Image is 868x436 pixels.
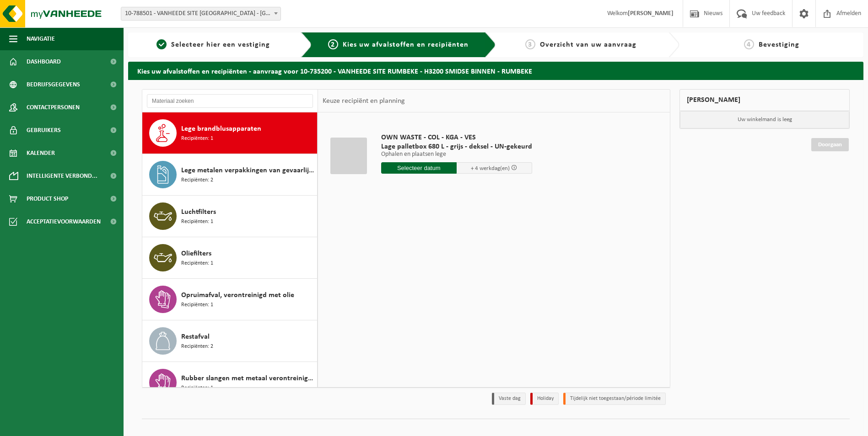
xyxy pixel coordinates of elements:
span: 10-788501 - VANHEEDE SITE RUMBEKE - RUMBEKE [121,7,280,20]
span: Lege brandblusapparaten [181,123,261,134]
span: Navigatie [27,27,55,50]
button: Luchtfilters Recipiënten: 1 [142,196,318,237]
a: 1Selecteer hier een vestiging [133,39,294,50]
button: Lege metalen verpakkingen van gevaarlijke stoffen Recipiënten: 2 [142,154,318,196]
span: + 4 werkdag(en) [471,165,510,171]
span: OWN WASTE - COL - KGA - VES [381,133,532,142]
span: Rubber slangen met metaal verontreinigd met olie [181,373,315,384]
button: Opruimafval, verontreinigd met olie Recipiënten: 1 [142,279,318,320]
button: Lege brandblusapparaten Recipiënten: 1 [142,112,318,154]
p: Ophalen en plaatsen lege [381,151,532,158]
li: Vaste dag [492,393,526,405]
span: Recipiënten: 1 [181,384,213,393]
span: Luchtfilters [181,207,216,218]
span: Recipiënten: 1 [181,134,213,143]
input: Selecteer datum [381,162,457,174]
span: 4 [744,39,754,49]
span: Intelligente verbond... [27,165,97,187]
span: Recipiënten: 1 [181,259,213,268]
span: Selecteer hier een vestiging [171,41,270,48]
button: Oliefilters Recipiënten: 1 [142,237,318,279]
span: Overzicht van uw aanvraag [540,41,636,48]
p: Uw winkelmand is leeg [680,111,849,128]
span: Gebruikers [27,119,61,142]
a: Doorgaan [811,138,849,151]
span: Restafval [181,331,210,342]
span: 2 [328,39,338,49]
input: Materiaal zoeken [147,94,313,108]
li: Tijdelijk niet toegestaan/période limitée [563,393,666,405]
strong: [PERSON_NAME] [628,10,674,17]
button: Restafval Recipiënten: 2 [142,320,318,362]
span: Bevestiging [759,41,799,48]
div: Keuze recipiënt en planning [318,90,410,112]
span: Lage palletbox 680 L - grijs - deksel - UN-gekeurd [381,142,532,151]
span: 10-788501 - VANHEEDE SITE RUMBEKE - RUMBEKE [121,7,281,21]
button: Rubber slangen met metaal verontreinigd met olie Recipiënten: 1 [142,362,318,404]
span: Recipiënten: 1 [181,301,213,309]
span: Recipiënten: 1 [181,218,213,226]
span: Acceptatievoorwaarden [27,210,101,233]
h2: Kies uw afvalstoffen en recipiënten - aanvraag voor 10-735200 - VANHEEDE SITE RUMBEKE - H3200 SMI... [128,62,863,80]
span: Recipiënten: 2 [181,176,213,185]
span: 3 [525,39,535,49]
span: Recipiënten: 2 [181,342,213,351]
span: Kalender [27,142,55,165]
span: Dashboard [27,50,61,73]
li: Holiday [530,393,559,405]
span: Oliefilters [181,248,211,259]
span: Lege metalen verpakkingen van gevaarlijke stoffen [181,165,315,176]
span: Product Shop [27,187,68,210]
span: Kies uw afvalstoffen en recipiënten [343,41,469,48]
div: [PERSON_NAME] [679,89,850,111]
span: Bedrijfsgegevens [27,73,80,96]
span: Opruimafval, verontreinigd met olie [181,290,294,301]
span: Contactpersonen [27,96,80,119]
span: 1 [156,39,167,49]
